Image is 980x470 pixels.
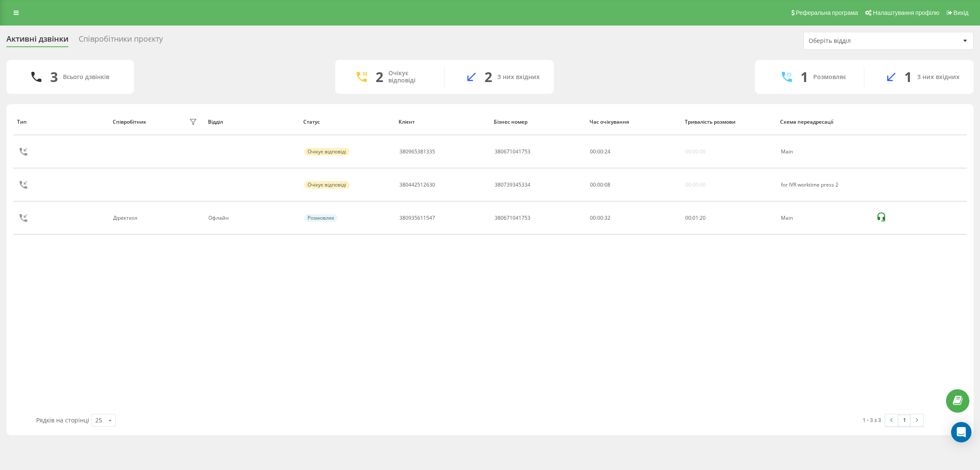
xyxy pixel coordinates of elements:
[388,70,431,84] div: Очікує відповіді
[208,119,295,125] div: Відділ
[399,182,435,188] div: 380442512630
[781,182,867,188] div: for IVR worktime press 2
[873,9,939,16] span: Налаштування профілю
[951,422,971,442] div: Open Intercom Messenger
[79,34,163,48] div: Співробітники проєкту
[113,119,146,125] div: Співробітник
[495,149,530,155] div: 380671041753
[590,182,610,188] div: : :
[590,149,610,155] div: : :
[494,119,581,125] div: Бізнес номер
[685,214,691,221] span: 00
[208,215,294,221] div: Офлайн
[685,119,772,125] div: Тривалість розмови
[813,74,846,81] div: Розмовляє
[781,215,867,221] div: Main
[685,182,706,188] div: 00:00:00
[484,69,492,85] div: 2
[95,416,102,425] div: 25
[590,215,676,221] div: 00:00:32
[304,181,350,189] div: Очікує відповіді
[954,9,969,16] span: Вихід
[781,149,867,155] div: Main
[495,182,530,188] div: 380739345334
[590,148,596,155] span: 00
[809,37,910,45] div: Оберіть відділ
[796,9,858,16] span: Реферальна програма
[17,119,104,125] div: Тип
[685,215,706,221] div: : :
[399,119,486,125] div: Клієнт
[780,119,867,125] div: Схема переадресації
[604,181,610,188] span: 08
[304,148,350,156] div: Очікує відповіді
[399,149,435,155] div: 380965381335
[604,148,610,155] span: 24
[303,119,390,125] div: Статус
[904,69,912,85] div: 1
[495,215,530,221] div: 380671041753
[685,149,706,155] div: 00:00:00
[63,74,109,81] div: Всього дзвінків
[50,69,58,85] div: 3
[376,69,383,85] div: 2
[497,74,540,81] div: З них вхідних
[304,214,338,222] div: Розмовляє
[700,214,706,221] span: 20
[597,181,603,188] span: 00
[898,414,911,426] a: 1
[692,214,698,221] span: 01
[6,34,68,48] div: Активні дзвінки
[801,69,808,85] div: 1
[36,416,89,424] span: Рядків на сторінці
[597,148,603,155] span: 00
[590,181,596,188] span: 00
[399,215,435,221] div: 380935611547
[917,74,960,81] div: З них вхідних
[113,215,140,221] div: Діректкол
[863,416,881,424] div: 1 - 3 з 3
[590,119,677,125] div: Час очікування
